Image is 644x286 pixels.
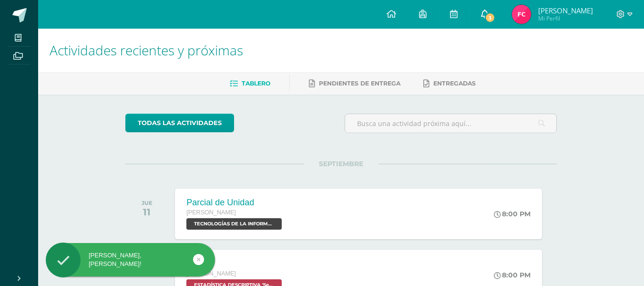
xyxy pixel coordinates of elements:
[125,114,234,132] a: todas las Actividades
[186,209,236,216] span: [PERSON_NAME]
[433,80,476,87] span: Entregadas
[538,14,593,22] span: Mi Perfil
[423,76,476,91] a: Entregadas
[494,271,531,279] div: 8:00 PM
[142,206,153,218] div: 11
[242,80,270,87] span: Tablero
[319,80,400,87] span: Pendientes de entrega
[142,200,153,206] div: JUE
[304,159,378,168] span: SEPTIEMBRE
[494,210,531,218] div: 8:00 PM
[186,198,284,208] div: Parcial de Unidad
[345,114,556,133] input: Busca una actividad próxima aquí...
[309,76,400,91] a: Pendientes de entrega
[485,12,495,23] span: 3
[50,41,243,59] span: Actividades recientes y próximas
[538,6,593,15] span: [PERSON_NAME]
[46,251,215,268] div: [PERSON_NAME], [PERSON_NAME]!
[512,5,531,24] img: 1d3e6312865d1cd01c6e7c077234e905.png
[186,259,284,269] div: Parcial
[230,76,270,91] a: Tablero
[186,218,282,230] span: TECNOLOGÍAS DE LA INFORMACIÓN Y LA COMUNICACIÓN 5 'Sección A'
